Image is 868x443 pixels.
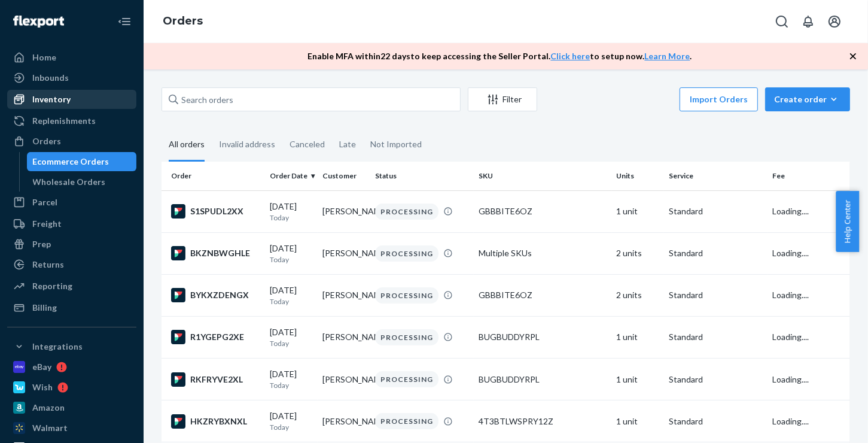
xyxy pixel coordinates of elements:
p: Today [270,296,313,307]
div: Canceled [290,129,325,160]
a: Inventory [7,90,136,109]
ol: breadcrumbs [153,4,212,39]
a: Reporting [7,277,136,296]
a: Parcel [7,193,136,212]
td: 1 unit [611,400,664,442]
td: 2 units [611,274,664,316]
td: 2 units [611,232,664,274]
div: [DATE] [270,410,313,432]
div: BYKXZDENGX [171,288,260,302]
div: [DATE] [270,201,313,223]
div: Amazon [32,402,65,414]
td: Loading.... [768,359,850,400]
td: Loading.... [768,190,850,232]
div: RKFRYVE2XL [171,372,260,387]
input: Search orders [162,87,461,111]
th: Status [370,162,474,190]
button: Integrations [7,337,136,356]
p: Today [270,380,313,390]
a: Billing [7,298,136,317]
div: BUGBUDDYRPL [479,374,607,386]
div: PROCESSING [375,329,438,345]
button: Help Center [836,191,859,252]
td: Loading.... [768,274,850,316]
div: Invalid address [219,129,275,160]
p: Standard [669,374,763,386]
a: Ecommerce Orders [27,152,137,171]
div: [DATE] [270,368,313,390]
a: Inbounds [7,68,136,87]
button: Open Search Box [770,10,794,34]
button: Open account menu [823,10,846,34]
td: Loading.... [768,316,850,358]
button: Close Navigation [112,10,136,34]
div: eBay [32,361,51,373]
div: R1YGEPG2XE [171,330,260,344]
div: Billing [32,302,57,314]
td: [PERSON_NAME] [318,400,370,442]
div: Wholesale Orders [33,176,106,188]
div: PROCESSING [375,245,438,262]
div: Home [32,51,56,63]
div: PROCESSING [375,413,438,429]
td: [PERSON_NAME] [318,190,370,232]
div: Prep [32,238,51,250]
a: Learn More [645,51,690,61]
a: Returns [7,255,136,274]
div: BKZNBWGHLE [171,246,260,260]
div: All orders [169,129,205,162]
div: Orders [32,135,61,147]
div: Create order [774,93,841,105]
div: 4T3BTLWSPRY12Z [479,415,607,427]
p: Standard [669,289,763,301]
th: Order [162,162,265,190]
div: Wish [32,381,53,393]
a: Amazon [7,398,136,417]
a: Orders [163,14,203,28]
td: 1 unit [611,316,664,358]
th: SKU [474,162,611,190]
a: Wholesale Orders [27,172,137,192]
p: Standard [669,331,763,343]
div: Inbounds [32,72,69,84]
p: Standard [669,247,763,259]
div: [DATE] [270,326,313,348]
div: PROCESSING [375,287,438,304]
button: Open notifications [796,10,820,34]
a: eBay [7,357,136,377]
img: Flexport logo [13,16,64,28]
div: Freight [32,218,62,230]
a: Freight [7,214,136,233]
a: Replenishments [7,111,136,131]
td: [PERSON_NAME] [318,316,370,358]
div: PROCESSING [375,371,438,387]
div: Not Imported [370,129,422,160]
p: Enable MFA within 22 days to keep accessing the Seller Portal. to setup now. . [308,50,692,62]
span: Chat [26,8,51,19]
td: Loading.... [768,400,850,442]
div: Replenishments [32,115,96,127]
div: [DATE] [270,242,313,265]
div: Ecommerce Orders [33,156,109,168]
th: Order Date [265,162,318,190]
td: 1 unit [611,359,664,400]
div: Walmart [32,422,68,434]
p: Today [270,213,313,223]
button: Import Orders [680,87,758,111]
div: Inventory [32,93,71,105]
td: Loading.... [768,232,850,274]
td: [PERSON_NAME] [318,232,370,274]
a: Click here [551,51,590,61]
p: Today [270,338,313,348]
p: Today [270,422,313,432]
div: BUGBUDDYRPL [479,331,607,343]
div: Reporting [32,280,72,292]
th: Service [664,162,768,190]
div: [DATE] [270,284,313,307]
div: Parcel [32,196,57,208]
p: Standard [669,205,763,217]
p: Today [270,254,313,265]
td: 1 unit [611,190,664,232]
p: Standard [669,415,763,427]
